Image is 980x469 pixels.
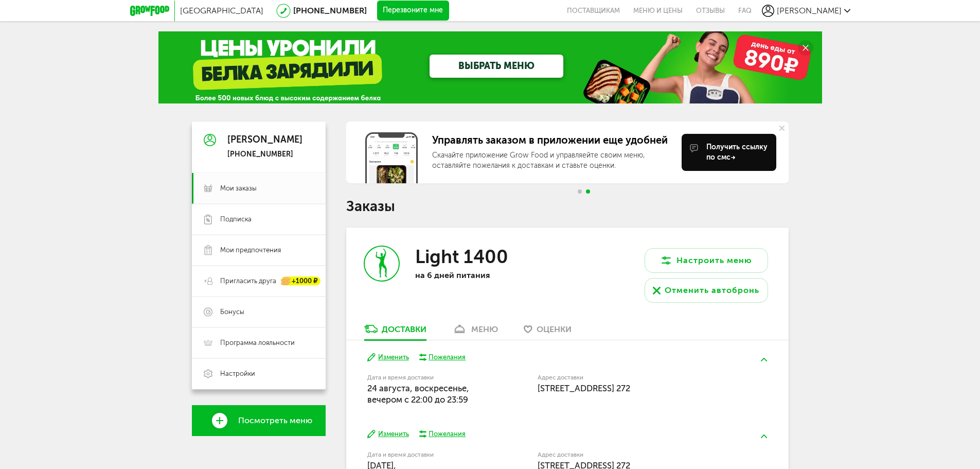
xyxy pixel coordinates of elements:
a: ВЫБРАТЬ МЕНЮ [430,55,563,78]
button: Отменить автобронь [645,278,768,303]
span: [PERSON_NAME] [777,6,842,15]
span: [STREET_ADDRESS] 272 [538,383,630,393]
a: Мои заказы [192,173,326,204]
a: [PHONE_NUMBER] [293,6,367,15]
div: +1000 ₽ [281,277,320,286]
a: Посмотреть меню [192,405,326,436]
button: Изменить [367,353,409,362]
button: Настроить меню [645,248,768,273]
a: Настройки [192,358,326,389]
span: 24 августа, воскресенье, вечером c 22:00 до 23:59 [367,383,469,404]
div: Получить ссылку по смс [706,142,768,163]
a: Подписка [192,204,326,235]
span: Мои заказы [220,184,257,193]
span: Мои предпочтения [220,246,281,255]
div: [PERSON_NAME] [227,135,302,145]
span: Go to slide 1 [578,189,582,194]
label: Адрес доставки [538,375,729,380]
a: Пригласить друга +1000 ₽ [192,266,326,297]
a: Бонусы [192,297,326,327]
span: Go to slide 2 [586,189,590,194]
button: Перезвоните мне [377,1,449,21]
label: Адрес доставки [538,452,729,458]
div: Пожелания [429,353,466,362]
span: [GEOGRAPHIC_DATA] [180,6,263,15]
button: Пожелания [419,353,466,362]
a: Оценки [519,323,577,340]
span: Подписка [220,215,252,224]
button: Пожелания [419,429,466,439]
a: Программа лояльности [192,327,326,358]
div: [PHONE_NUMBER] [227,150,302,159]
label: Дата и время доставки [367,375,485,380]
h3: Light 1400 [415,246,508,268]
button: Изменить [367,429,409,439]
h1: Заказы [346,200,789,213]
span: Программа лояльности [220,338,295,348]
button: Получить ссылку по смс [682,134,776,171]
img: arrow-up-green.5eb5f82.svg [761,435,767,438]
img: get-app.6fcd57b.jpg [365,132,418,183]
label: Дата и время доставки [367,452,485,458]
span: Посмотреть меню [238,416,312,425]
div: меню [471,324,498,334]
span: Бонусы [220,307,244,317]
span: Пригласить друга [220,276,276,286]
a: Доставки [359,323,432,340]
span: Оценки [537,324,572,334]
span: Настройки [220,369,255,378]
a: меню [447,323,503,340]
a: Мои предпочтения [192,235,326,266]
div: Скачайте приложение Grow Food и управляейте своим меню, оставляйте пожелания к доставкам и ставьт... [432,150,673,171]
div: Отменить автобронь [665,284,759,297]
img: arrow-up-green.5eb5f82.svg [761,358,767,361]
p: на 6 дней питания [415,270,549,280]
div: Доставки [382,324,426,334]
div: Управлять заказом в приложении еще удобней [432,134,673,146]
div: Пожелания [429,429,466,439]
